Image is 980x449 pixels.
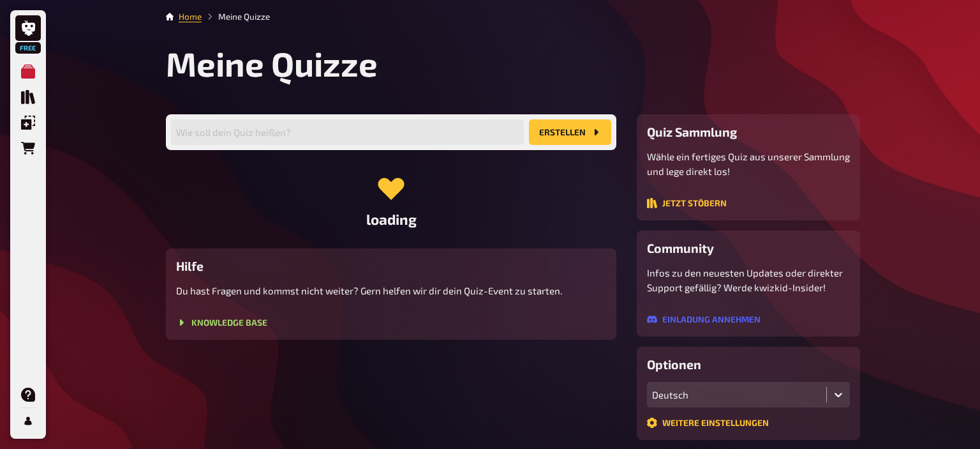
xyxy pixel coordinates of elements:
[647,357,850,372] h3: Optionen
[179,10,202,23] li: Home
[647,314,761,324] button: Einladung annehmen
[179,11,202,22] a: Home
[166,43,860,84] h1: Meine Quizze
[652,389,821,400] div: Deutsch
[647,241,850,255] h3: Community
[647,418,769,430] a: Weitere Einstellungen
[647,149,850,178] p: Wähle ein fertiges Quiz aus unserer Sammlung und lege direkt los!
[647,315,761,326] a: Einladung annehmen
[529,119,611,145] button: Erstellen
[176,259,606,273] h3: Hilfe
[171,119,524,145] input: Wie soll dein Quiz heißen?
[17,44,40,52] span: Free
[176,318,267,330] a: Knowledge Base
[647,125,850,139] h3: Quiz Sammlung
[647,199,727,210] a: Jetzt stöbern
[166,171,616,228] div: loading
[176,284,606,298] p: Du hast Fragen und kommst nicht weiter? Gern helfen wir dir dein Quiz-Event zu starten.
[176,317,267,328] button: Knowledge Base
[647,266,850,294] p: Infos zu den neuesten Updates oder direkter Support gefällig? Werde kwizkid-Insider!
[647,198,727,208] button: Jetzt stöbern
[647,418,769,428] button: Weitere Einstellungen
[202,10,270,23] li: Meine Quizze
